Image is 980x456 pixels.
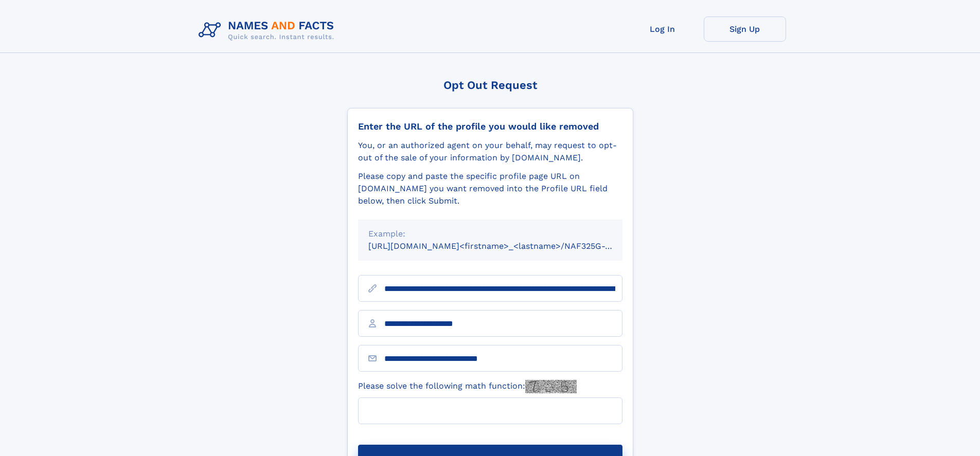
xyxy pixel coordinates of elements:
div: Please copy and paste the specific profile page URL on [DOMAIN_NAME] you want removed into the Pr... [358,170,622,207]
div: Example: [368,228,612,240]
img: Logo Names and Facts [194,16,343,44]
small: [URL][DOMAIN_NAME]<firstname>_<lastname>/NAF325G-xxxxxxxx [368,241,642,251]
div: Enter the URL of the profile you would like removed [358,121,622,132]
div: Opt Out Request [347,79,633,92]
a: Sign Up [704,16,786,42]
label: Please solve the following math function: [358,380,577,393]
a: Log In [621,16,704,42]
div: You, or an authorized agent on your behalf, may request to opt-out of the sale of your informatio... [358,139,622,164]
